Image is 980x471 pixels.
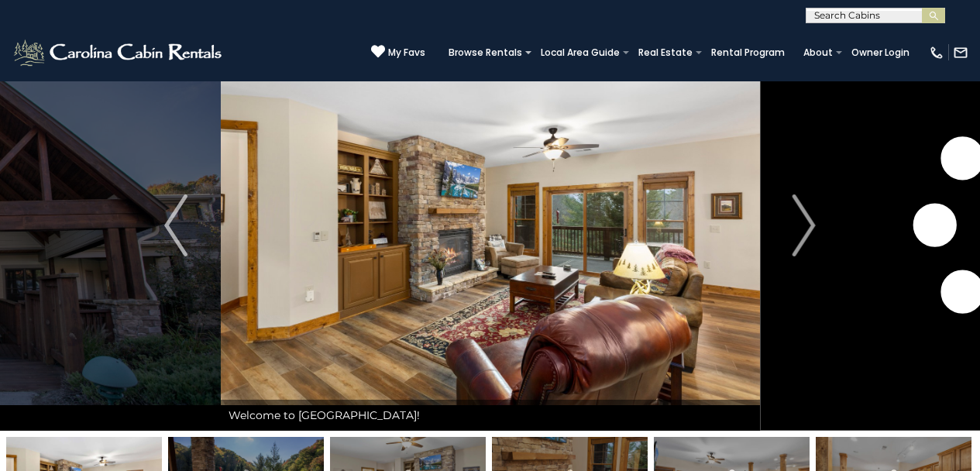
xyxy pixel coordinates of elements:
[793,194,816,256] img: arrow
[796,42,841,64] a: About
[533,42,628,64] a: Local Area Guide
[132,20,221,431] button: Previous
[631,42,700,64] a: Real Estate
[953,45,968,60] img: mail-regular-white.png
[12,37,226,68] img: White-1-2.png
[703,42,793,64] a: Rental Program
[929,45,944,60] img: phone-regular-white.png
[759,20,848,431] button: Next
[441,42,530,64] a: Browse Rentals
[844,42,917,64] a: Owner Login
[164,194,187,256] img: arrow
[221,400,760,431] div: Welcome to [GEOGRAPHIC_DATA]!
[371,44,425,60] a: My Favs
[388,46,425,60] span: My Favs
